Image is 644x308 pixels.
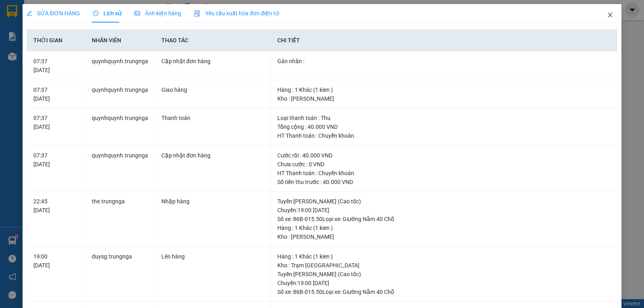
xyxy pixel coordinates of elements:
span: picture [134,10,140,16]
td: duysg.trungnga [85,247,155,302]
div: HT Thanh toán : Chuyển khoản [277,131,611,140]
th: Thời gian [27,29,85,52]
td: quynhquynh.trungnga [85,108,155,146]
span: close [607,12,613,18]
div: Kho : [PERSON_NAME] [277,94,611,103]
div: Giao hàng [161,85,264,94]
div: Tuyến : [PERSON_NAME] (Cao tốc) Chuyến: 19:00 [DATE] Số xe: 86B-015.50 Loại xe: Giường Nằm 40 Chỗ [277,197,611,223]
div: Loại thanh toán : Thu [277,114,611,122]
div: Tổng cộng : 40.000 VND [277,122,611,131]
th: Nhân viên [85,29,155,52]
div: 07:37 [DATE] [33,57,78,74]
span: clock-circle [93,10,99,16]
span: Yêu cầu xuất hóa đơn điện tử [194,10,279,17]
div: Nhập hàng [161,197,264,206]
div: Cập nhật đơn hàng [161,57,264,66]
div: Hàng : 1 Khác (1 kien ) [277,252,611,261]
td: quynhquynh.trungnga [85,52,155,80]
div: 22:45 [DATE] [33,197,78,215]
button: Close [599,4,621,27]
span: Lịch sử [93,10,122,17]
div: Cập nhật đơn hàng [161,151,264,160]
div: 07:37 [DATE] [33,114,78,131]
td: the.trungnga [85,192,155,247]
span: Ảnh kiện hàng [134,10,181,17]
div: Tuyến : [PERSON_NAME] (Cao tốc) Chuyến: 19:00 [DATE] Số xe: 86B-015.50 Loại xe: Giường Nằm 40 Chỗ [277,270,611,296]
div: Số tiền thu trước : 40.000 VND [277,178,611,186]
div: Gán nhãn : [277,57,611,66]
div: Thanh toán [161,114,264,122]
td: quynhquynh.trungnga [85,80,155,109]
div: Kho : [PERSON_NAME] [277,232,611,241]
div: HT Thanh toán : Chuyển khoản [277,169,611,178]
th: Chi tiết [271,29,617,52]
div: Hàng : 1 Khác (1 kien ) [277,85,611,94]
div: Chưa cước : 0 VND [277,160,611,169]
div: 07:37 [DATE] [33,85,78,103]
img: icon [194,10,200,17]
span: SỬA ĐƠN HÀNG [27,10,80,17]
div: 19:00 [DATE] [33,252,78,270]
div: Hàng : 1 Khác (1 kien ) [277,223,611,232]
div: Lên hàng [161,252,264,261]
span: edit [27,10,32,16]
div: 07:37 [DATE] [33,151,78,169]
div: Cước rồi : 40.000 VND [277,151,611,160]
td: quynhquynh.trungnga [85,146,155,192]
th: Thao tác [155,29,271,52]
div: Kho : Trạm [GEOGRAPHIC_DATA] [277,261,611,270]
